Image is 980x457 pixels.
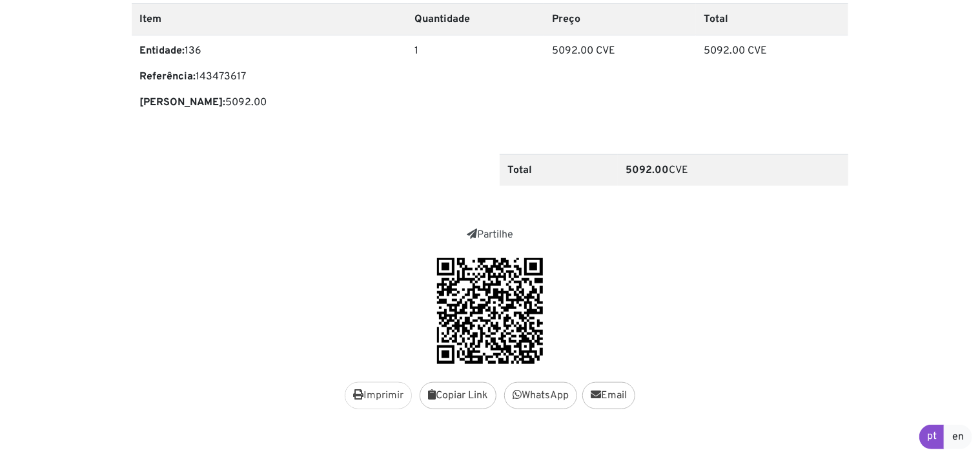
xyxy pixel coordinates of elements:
[919,425,944,449] a: pt
[696,3,848,35] th: Total
[132,258,848,364] div: https://faxi.online/receipt/2025082618135509/lJSU
[139,70,196,83] b: Referência:
[618,154,848,186] td: CVE
[420,382,496,409] button: Copiar Link
[467,228,513,241] a: Partilhe
[132,3,407,35] th: Item
[139,43,400,59] p: 136
[139,96,225,109] b: [PERSON_NAME]:
[544,3,697,35] th: Preço
[437,258,543,364] img: +0u6GBAAAABklEQVQDAJHTsjIidft8AAAAAElFTkSuQmCC
[139,95,400,110] p: 5092.00
[582,382,635,409] a: Email
[944,425,972,449] a: en
[626,164,669,177] b: 5092.00
[504,382,577,409] a: WhatsApp
[407,35,544,128] td: 1
[139,45,185,57] b: Entidade:
[407,3,544,35] th: Quantidade
[500,154,618,186] th: Total
[139,69,400,85] p: 143473617
[544,35,697,128] td: 5092.00 CVE
[696,35,848,128] td: 5092.00 CVE
[345,382,412,409] button: Imprimir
